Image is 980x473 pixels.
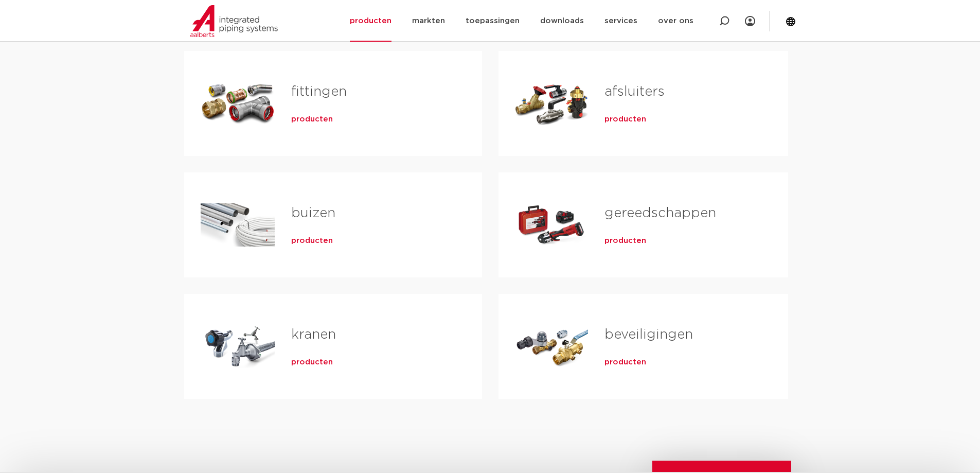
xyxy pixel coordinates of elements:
a: gereedschappen [604,206,716,220]
a: producten [604,357,646,367]
a: afsluiters [604,85,665,98]
a: producten [291,357,333,367]
a: kranen [291,328,336,341]
a: producten [604,236,646,246]
a: beveiligingen [604,328,693,341]
a: producten [291,236,333,246]
a: producten [604,114,646,125]
a: producten [291,114,333,125]
a: buizen [291,206,335,220]
a: fittingen [291,85,347,98]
